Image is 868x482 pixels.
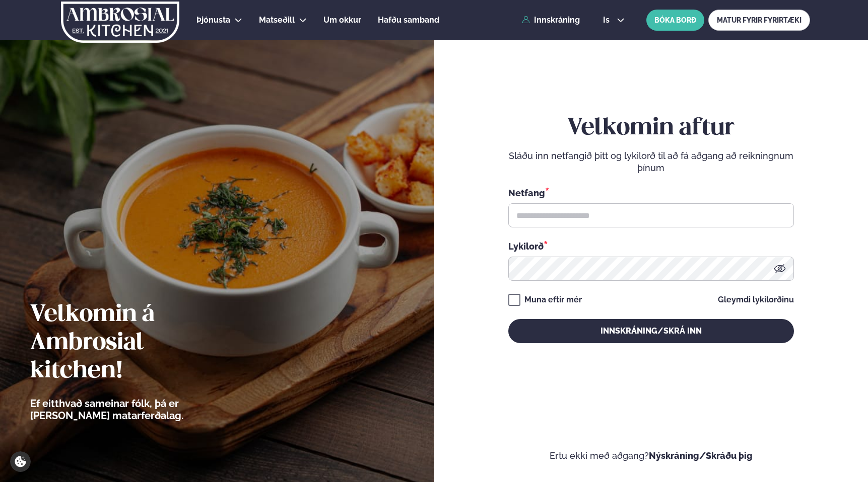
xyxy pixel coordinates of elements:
a: Cookie settings [10,451,31,472]
a: MATUR FYRIR FYRIRTÆKI [708,10,810,31]
a: Um okkur [323,14,361,26]
a: Hafðu samband [378,14,439,26]
div: Lykilorð [508,239,794,253]
button: Innskráning/Skrá inn [508,319,794,343]
a: Nýskráning/Skráðu þig [649,450,753,461]
p: Ef eitthvað sameinar fólk, þá er [PERSON_NAME] matarferðalag. [30,397,239,422]
img: logo [60,2,180,43]
h2: Velkomin aftur [508,114,794,142]
a: Þjónusta [196,14,230,26]
button: BÓKA BORÐ [646,10,704,31]
button: is [595,16,633,24]
h2: Velkomin á Ambrosial kitchen! [30,301,239,385]
a: Matseðill [259,14,295,26]
p: Sláðu inn netfangið þitt og lykilorð til að fá aðgang að reikningnum þínum [508,150,794,174]
a: Gleymdi lykilorðinu [718,296,794,304]
span: is [603,16,613,24]
a: Innskráning [522,16,580,25]
span: Hafðu samband [378,15,439,25]
p: Ertu ekki með aðgang? [464,450,838,462]
span: Þjónusta [196,15,230,25]
div: Netfang [508,186,794,199]
span: Matseðill [259,15,295,25]
span: Um okkur [323,15,361,25]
